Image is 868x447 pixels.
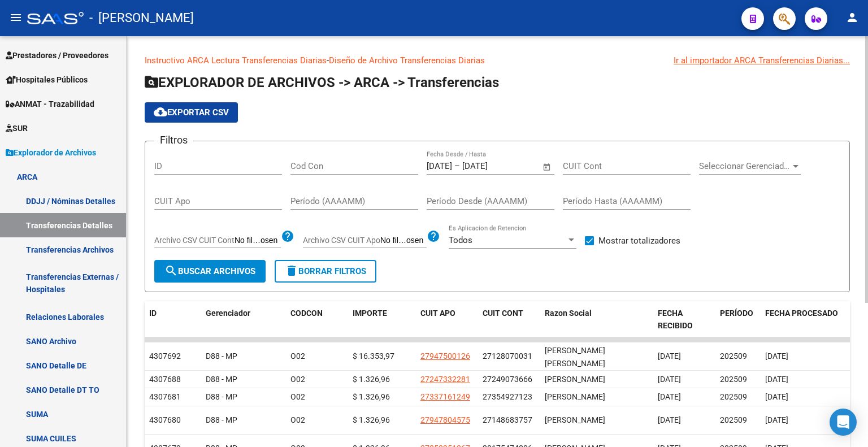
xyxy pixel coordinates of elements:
span: Razon Social [545,309,592,318]
div: 27354927123 [483,390,532,403]
div: 27128070031 [483,350,532,363]
h3: Filtros [154,132,193,148]
span: FECHA PROCESADO [765,309,838,318]
div: 27249073666 [483,373,532,386]
span: [DATE] [658,351,681,361]
datatable-header-cell: FECHA RECIBIDO [653,301,715,338]
span: [PERSON_NAME] [PERSON_NAME] [545,346,605,368]
span: Hospitales Públicos [6,73,88,86]
span: SUR [6,122,28,134]
span: 202509 [720,415,747,424]
span: 27947804575 [420,415,470,424]
datatable-header-cell: CUIT APO [416,301,478,338]
div: 27148683757 [483,414,532,427]
mat-icon: help [281,229,294,243]
a: Instructivo ARCA Lectura Transferencias Diarias [145,55,327,66]
span: $ 1.326,96 [353,392,390,401]
span: EXPLORADOR DE ARCHIVOS -> ARCA -> Transferencias [145,75,499,90]
span: CODCON [290,309,323,318]
input: Fecha fin [462,161,517,171]
input: Archivo CSV CUIT Cont [235,236,281,246]
span: D88 - MP [206,392,237,401]
a: Diseño de Archivo Transferencias Diarias [329,55,485,66]
datatable-header-cell: FECHA PROCESADO [761,301,845,338]
span: CUIT CONT [483,309,523,318]
p: - [145,54,850,67]
span: Mostrar totalizadores [598,234,680,248]
datatable-header-cell: Razon Social [540,301,653,338]
input: Fecha inicio [427,161,452,171]
datatable-header-cell: PERÍODO [715,301,761,338]
mat-icon: cloud_download [154,105,167,119]
span: ID [149,309,157,318]
button: Buscar Archivos [154,260,266,283]
div: Open Intercom Messenger [830,409,857,436]
span: [DATE] [765,415,788,424]
mat-icon: help [427,229,440,243]
datatable-header-cell: IMPORTE [348,301,416,338]
span: D88 - MP [206,415,237,424]
span: $ 1.326,96 [353,415,390,424]
datatable-header-cell: CUIT CONT [478,301,540,338]
span: O02 [290,415,305,424]
span: [PERSON_NAME] [545,375,605,384]
datatable-header-cell: Gerenciador [201,301,286,338]
span: - [PERSON_NAME] [89,6,194,31]
span: – [454,161,460,171]
span: Seleccionar Gerenciador [699,161,791,171]
span: Archivo CSV CUIT Apo [303,236,380,245]
span: D88 - MP [206,351,237,361]
mat-icon: menu [9,11,23,24]
span: 4307688 [149,375,181,384]
span: [PERSON_NAME] [545,415,605,424]
span: 27247332281 [420,375,470,384]
span: Todos [449,235,472,245]
span: 202509 [720,375,747,384]
span: O02 [290,375,305,384]
span: [DATE] [658,415,681,424]
span: Exportar CSV [154,107,229,118]
span: Explorador de Archivos [6,146,96,159]
span: 202509 [720,392,747,401]
span: IMPORTE [353,309,387,318]
span: 4307692 [149,351,181,361]
span: O02 [290,351,305,361]
span: FECHA RECIBIDO [658,309,693,331]
span: 4307681 [149,392,181,401]
span: [DATE] [765,351,788,361]
mat-icon: search [164,264,178,277]
span: 4307680 [149,415,181,424]
span: PERÍODO [720,309,753,318]
span: CUIT APO [420,309,455,318]
span: $ 16.353,97 [353,351,394,361]
span: 27947500126 [420,351,470,361]
span: Buscar Archivos [164,266,255,276]
span: [DATE] [765,375,788,384]
span: [PERSON_NAME] [545,392,605,401]
span: Borrar Filtros [285,266,366,276]
span: $ 1.326,96 [353,375,390,384]
button: Open calendar [541,160,554,173]
mat-icon: delete [285,264,298,277]
datatable-header-cell: CODCON [286,301,325,338]
span: 202509 [720,351,747,361]
button: Exportar CSV [145,102,238,123]
div: Ir al importador ARCA Transferencias Diarias... [674,54,850,67]
span: ANMAT - Trazabilidad [6,98,94,110]
datatable-header-cell: ID [145,301,201,338]
mat-icon: person [845,11,859,24]
span: [DATE] [658,392,681,401]
input: Archivo CSV CUIT Apo [380,236,427,246]
span: O02 [290,392,305,401]
span: Gerenciador [206,309,250,318]
span: D88 - MP [206,375,237,384]
button: Borrar Filtros [275,260,376,283]
span: [DATE] [765,392,788,401]
span: Prestadores / Proveedores [6,49,108,62]
span: [DATE] [658,375,681,384]
span: Archivo CSV CUIT Cont [154,236,235,245]
span: 27337161249 [420,392,470,401]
